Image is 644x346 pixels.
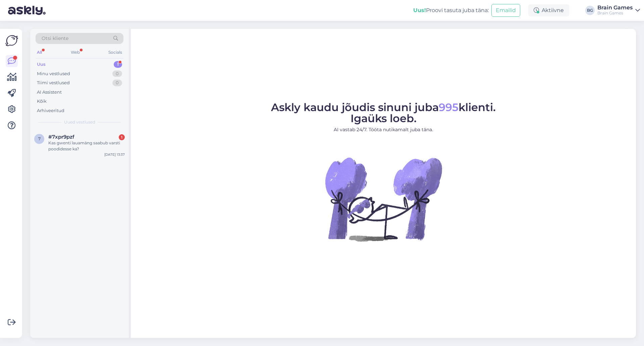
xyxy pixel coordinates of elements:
[439,101,459,114] span: 995
[597,5,640,16] a: Brain GamesBrain Games
[112,70,122,77] div: 0
[64,119,95,125] span: Uued vestlused
[37,61,46,68] div: Uus
[37,89,62,96] div: AI Assistent
[413,6,489,14] div: Proovi tasuta juba täna:
[37,98,47,105] div: Kõik
[37,80,70,86] div: Tiimi vestlused
[114,61,122,68] div: 1
[48,134,74,140] span: #7xpr9pzf
[36,48,43,57] div: All
[271,126,496,133] p: AI vastab 24/7. Tööta nutikamalt juba täna.
[528,4,569,16] div: Aktiivne
[37,107,64,114] div: Arhiveeritud
[491,4,520,17] button: Emailid
[413,7,426,13] b: Uus!
[107,48,123,57] div: Socials
[37,70,70,77] div: Minu vestlused
[323,139,444,259] img: No Chat active
[585,6,595,15] div: BG
[38,136,41,141] span: 7
[42,35,68,42] span: Otsi kliente
[119,134,125,140] div: 1
[104,152,125,157] div: [DATE] 13:37
[48,140,125,152] div: Kas gwenti lauamäng saabub varsti poodidesse ka?
[271,101,496,125] span: Askly kaudu jõudis sinuni juba klienti. Igaüks loeb.
[112,80,122,86] div: 0
[597,5,633,10] div: Brain Games
[69,48,81,57] div: Web
[597,10,633,16] div: Brain Games
[5,34,18,47] img: Askly Logo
